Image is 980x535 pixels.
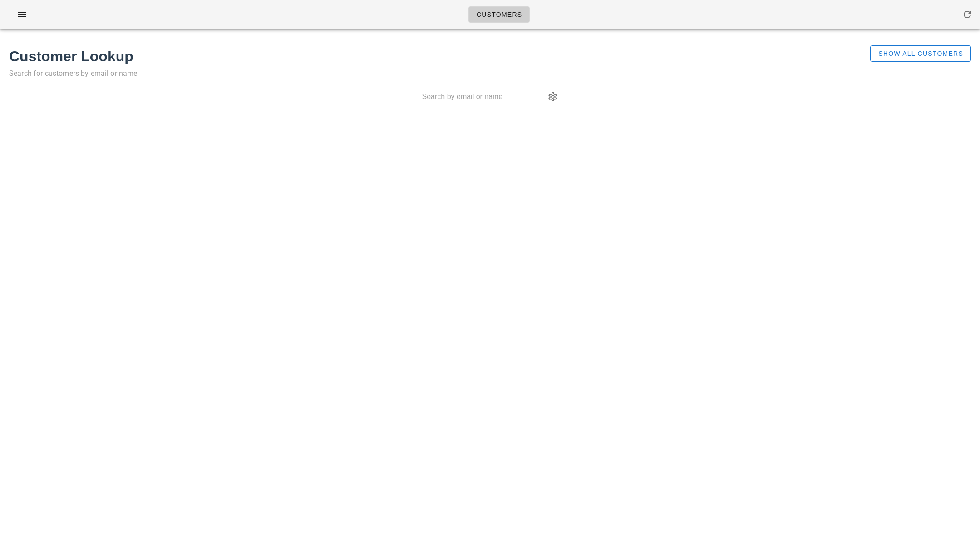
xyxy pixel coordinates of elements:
[870,45,971,62] button: Show All Customers
[9,67,809,80] p: Search for customers by email or name
[547,91,558,102] button: appended action
[422,89,546,104] input: Search by email or name
[878,50,963,57] span: Show All Customers
[468,6,530,23] a: Customers
[476,11,522,18] span: Customers
[9,45,809,67] h1: Customer Lookup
